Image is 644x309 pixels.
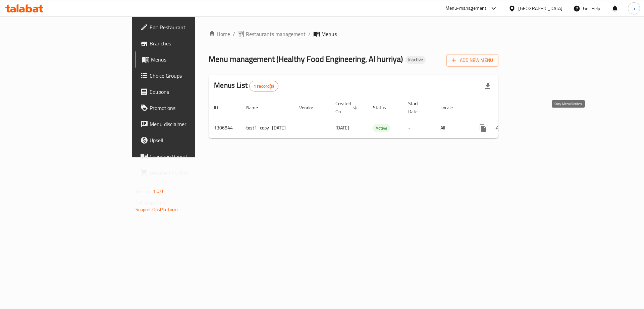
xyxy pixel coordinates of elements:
a: Upsell [135,132,240,148]
span: 1 record(s) [250,83,278,89]
span: ID [214,104,227,112]
span: Version: [136,187,152,196]
span: Name [246,104,267,112]
button: Change Status [491,120,507,136]
a: Menus [135,51,240,68]
a: Restaurants management [238,30,306,38]
nav: breadcrumb [209,30,498,38]
span: Vendor [299,104,322,112]
span: 1.0.0 [153,187,163,196]
td: All [435,118,470,138]
span: [DATE] [335,123,349,132]
span: Active [373,124,390,132]
button: more [475,120,491,136]
h2: Menus List [214,80,278,91]
a: Branches [135,35,240,51]
div: Total records count [249,81,278,91]
span: Restaurants management [246,30,306,38]
a: Coverage Report [135,148,240,164]
a: Promotions [135,100,240,116]
div: [GEOGRAPHIC_DATA] [518,5,562,12]
td: - [403,118,435,138]
li: / [308,30,311,38]
span: Get support on: [136,198,166,207]
span: Status [373,104,395,112]
span: Locale [440,104,462,112]
div: Menu-management [445,4,487,12]
th: Actions [470,98,545,118]
a: Menu disclaimer [135,116,240,132]
span: Upsell [150,136,234,144]
div: Active [373,124,390,132]
span: Branches [150,39,234,47]
span: Add New Menu [452,56,493,65]
span: Inactive [406,57,426,63]
a: Support.OpsPlatform [136,205,178,214]
td: test1_copy_[DATE] [241,118,294,138]
span: Menu management ( Healthy Food Engineering, Al hurriya ) [209,51,403,67]
span: Menus [151,55,234,64]
span: Coverage Report [150,152,234,160]
a: Coupons [135,84,240,100]
span: Edit Restaurant [150,23,234,31]
a: Edit Restaurant [135,19,240,35]
span: Promotions [150,104,234,112]
span: Created On [335,100,360,116]
a: Choice Groups [135,68,240,84]
div: Inactive [406,56,426,64]
span: Start Date [408,100,427,116]
div: Export file [480,78,496,94]
span: Coupons [150,88,234,96]
span: Grocery Checklist [150,168,234,177]
a: Grocery Checklist [135,164,240,181]
button: Add New Menu [446,54,498,67]
span: Menu disclaimer [150,120,234,128]
table: enhanced table [209,98,545,139]
span: Menus [321,30,337,38]
span: a [633,5,635,12]
span: Choice Groups [150,72,234,80]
